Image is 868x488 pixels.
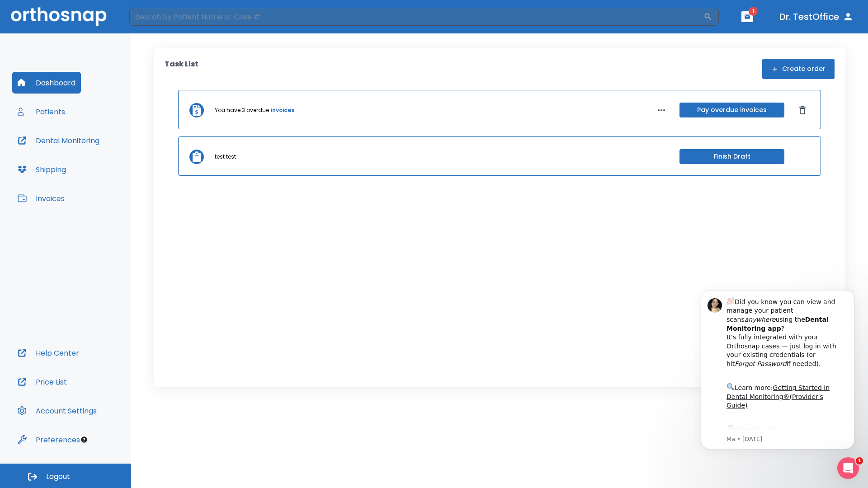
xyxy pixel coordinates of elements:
[12,130,105,151] button: Dental Monitoring
[12,371,72,393] button: Price List
[795,103,810,117] button: Dismiss
[46,472,70,482] span: Logout
[837,457,859,479] iframe: Intercom live chat
[11,7,107,26] img: Orthosnap
[271,106,294,114] a: invoices
[12,188,70,209] button: Invoices
[129,8,703,26] input: Search by Patient Name or Case #
[215,106,269,114] p: You have 3 overdue
[12,429,85,450] button: Preferences
[12,342,85,364] button: Help Center
[153,19,160,27] button: Dismiss notification
[679,149,784,164] button: Finish Draft
[215,153,236,161] p: test test
[762,59,835,79] button: Create order
[687,277,868,464] iframe: Intercom notifications message
[12,72,81,94] button: Dashboard
[12,400,102,422] button: Account Settings
[165,59,198,79] p: Task List
[39,150,120,166] a: App Store
[39,147,153,193] div: Download the app: | ​ Let us know if you need help getting started!
[856,457,863,465] span: 1
[749,7,758,16] span: 1
[39,159,153,167] p: Message from Ma, sent 2w ago
[776,9,857,25] button: Dr. TestOffice
[12,159,71,180] button: Shipping
[80,436,88,444] div: Tooltip anchor
[12,101,71,122] button: Patients
[679,103,784,117] button: Pay overdue invoices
